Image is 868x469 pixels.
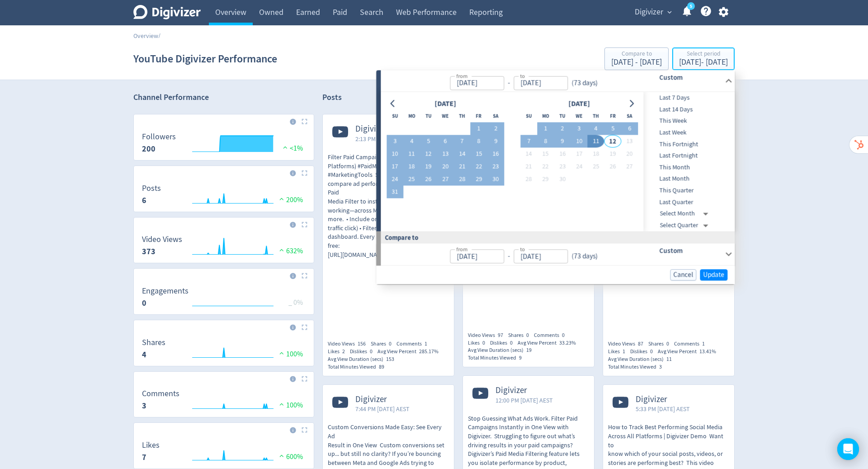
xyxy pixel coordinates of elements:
[690,3,692,9] text: 5
[437,161,453,173] button: 20
[571,161,587,173] button: 24
[644,185,733,196] div: This Quarter
[142,143,156,154] strong: 200
[302,427,307,433] img: Placeholder
[468,432,575,440] span: Digivizer. Struggling to figure out what’s
[520,173,537,186] button: 28
[454,173,471,186] button: 28
[471,161,487,173] button: 22
[142,298,146,308] strong: 0
[638,340,643,347] span: 87
[487,148,504,161] button: 16
[571,148,587,161] button: 17
[636,404,690,413] span: 5:33 PM [DATE] AEST
[328,423,443,440] span: Custom Conversions Made Easy: See Every Ad
[468,332,508,339] div: Video Views
[644,185,733,195] span: This Quarter
[621,135,638,148] button: 13
[387,110,403,123] th: Sunday
[387,148,403,161] button: 10
[142,388,179,399] dt: Comments
[623,348,625,355] span: 1
[437,110,453,123] th: Wednesday
[420,161,437,173] button: 19
[644,115,733,127] div: This Week
[702,340,705,347] span: 1
[328,355,399,363] div: Avg View Duration (secs)
[381,92,735,232] div: from-to(73 days)Custom
[277,452,303,461] span: 600%
[454,148,471,161] button: 14
[471,135,487,148] button: 8
[328,251,393,259] span: [URL][DOMAIN_NAME] B
[471,148,487,161] button: 15
[568,78,601,88] div: ( 73 days )
[495,385,553,396] span: Digivizer
[625,97,638,110] button: Go to next month
[604,148,621,161] button: 19
[302,376,307,382] img: Placeholder
[328,224,437,232] span: traffic click) • Filter results instantly • One
[137,133,310,156] svg: Followers 200
[621,148,638,161] button: 20
[554,135,571,148] button: 9
[281,144,303,153] span: <1%
[370,348,373,355] span: 0
[371,340,396,348] div: Shares
[396,340,432,348] div: Comments
[454,110,471,123] th: Thursday
[666,355,672,363] span: 11
[636,394,690,405] span: Digivizer
[471,123,487,135] button: 1
[571,110,587,123] th: Wednesday
[644,116,733,126] span: This Week
[559,339,576,346] span: 33.23%
[277,401,286,407] img: positive-performance.svg
[142,195,146,206] strong: 6
[350,348,377,355] div: Dislikes
[537,173,554,186] button: 29
[554,161,571,173] button: 23
[454,161,471,173] button: 21
[277,452,286,459] img: positive-performance.svg
[644,138,733,150] div: This Fortnight
[142,440,160,450] dt: Likes
[328,232,438,250] span: dashboard. Every platform. Try Digivizer free:
[665,8,674,16] span: expand_more
[302,222,307,227] img: Placeholder
[520,72,525,80] label: to
[604,161,621,173] button: 26
[518,339,581,347] div: Avg View Percent
[471,110,487,123] th: Friday
[302,170,307,176] img: Placeholder
[490,339,518,347] div: Dislikes
[537,110,554,123] th: Monday
[142,286,189,296] dt: Engagements
[468,441,573,449] span: driving results in your paid campaigns?
[659,72,721,83] h6: Custom
[323,264,454,332] iframe: https://www.youtube.com/watch?v=7XENq4XU05I
[322,92,342,106] h2: Posts
[454,135,471,148] button: 7
[658,348,721,355] div: Avg View Percent
[699,348,716,355] span: 13.41%
[328,363,389,371] div: Total Minutes Viewed
[328,340,371,348] div: Video Views
[420,110,437,123] th: Tuesday
[468,459,566,467] span: you isolate performance by product,
[498,332,503,339] span: 97
[468,414,578,422] span: Stop Guessing What Ads Work. Filter Paid
[387,173,403,186] button: 24
[644,151,733,161] span: Last Fortnight
[358,340,366,347] span: 156
[456,72,467,80] label: from
[666,340,669,347] span: 0
[562,332,565,339] span: 0
[703,271,724,278] span: Update
[355,124,410,134] span: Digivizer
[520,110,537,123] th: Sunday
[659,245,721,256] h6: Custom
[644,161,733,173] div: This Month
[403,173,420,186] button: 25
[644,127,733,138] div: Last Week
